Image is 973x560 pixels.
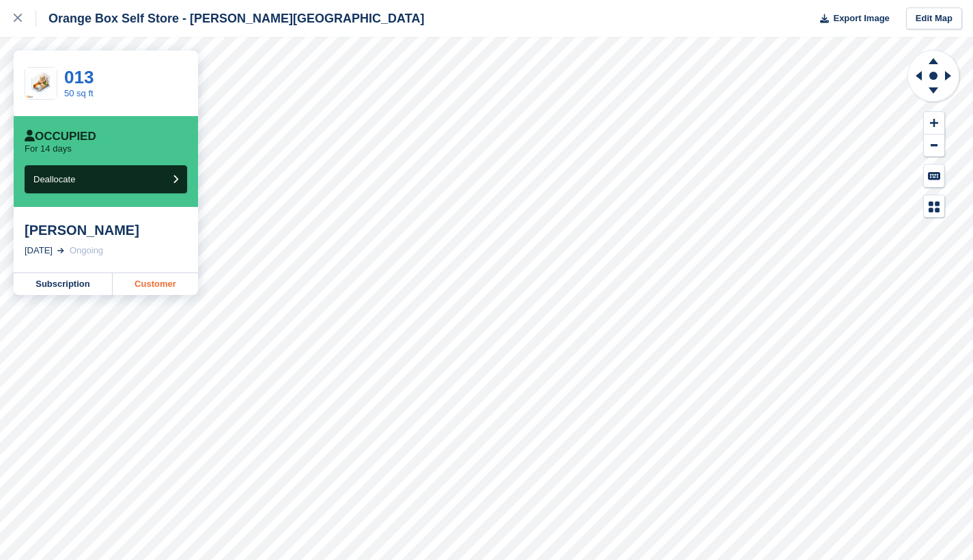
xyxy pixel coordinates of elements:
a: Customer [113,273,198,295]
div: [PERSON_NAME] [25,222,187,238]
p: For 14 days [25,143,72,154]
a: 013 [64,67,94,87]
button: Zoom In [924,112,944,135]
img: arrow-right-light-icn-cde0832a797a2874e46488d9cf13f60e5c3a73dbe684e267c42b8395dfbc2abf.svg [57,248,64,253]
div: Occupied [25,130,96,143]
button: Keyboard Shortcuts [924,165,944,187]
button: Export Image [812,8,890,30]
div: Orange Box Self Store - [PERSON_NAME][GEOGRAPHIC_DATA] [36,10,424,27]
a: Edit Map [906,8,962,30]
img: 50sqft.jpg [25,68,57,99]
button: Map Legend [924,195,944,218]
div: Ongoing [70,244,103,257]
a: Subscription [14,273,113,295]
a: 50 sq ft [64,88,94,98]
span: Export Image [833,12,889,25]
button: Zoom Out [924,135,944,157]
div: [DATE] [25,244,53,257]
span: Deallocate [33,174,75,184]
button: Deallocate [25,165,187,193]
